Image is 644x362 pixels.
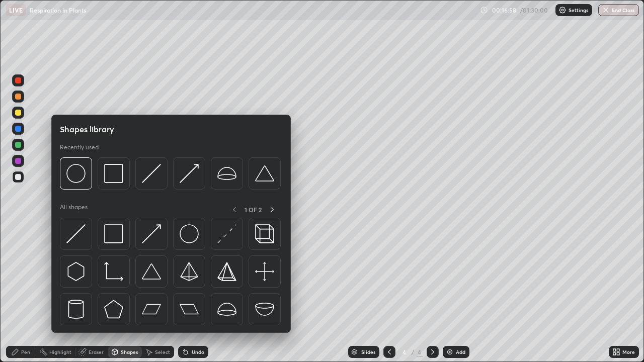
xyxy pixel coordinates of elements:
[66,262,86,281] img: svg+xml;charset=utf-8,%3Csvg%20xmlns%3D%22http%3A%2F%2Fwww.w3.org%2F2000%2Fsvg%22%20width%3D%2230...
[89,349,104,354] div: Eraser
[192,349,204,354] div: Undo
[217,164,236,183] img: svg+xml;charset=utf-8,%3Csvg%20xmlns%3D%22http%3A%2F%2Fwww.w3.org%2F2000%2Fsvg%22%20width%3D%2238...
[602,6,610,14] img: end-class-cross
[412,349,415,355] div: /
[180,224,199,243] img: svg+xml;charset=utf-8,%3Csvg%20xmlns%3D%22http%3A%2F%2Fwww.w3.org%2F2000%2Fsvg%22%20width%3D%2236...
[598,4,639,16] button: End Class
[217,300,236,319] img: svg+xml;charset=utf-8,%3Csvg%20xmlns%3D%22http%3A%2F%2Fwww.w3.org%2F2000%2Fsvg%22%20width%3D%2238...
[66,224,86,243] img: svg+xml;charset=utf-8,%3Csvg%20xmlns%3D%22http%3A%2F%2Fwww.w3.org%2F2000%2Fsvg%22%20width%3D%2230...
[60,123,114,135] h5: Shapes library
[361,349,375,354] div: Slides
[569,8,588,13] p: Settings
[180,262,199,281] img: svg+xml;charset=utf-8,%3Csvg%20xmlns%3D%22http%3A%2F%2Fwww.w3.org%2F2000%2Fsvg%22%20width%3D%2234...
[21,349,30,354] div: Pen
[558,6,567,14] img: class-settings-icons
[255,262,274,281] img: svg+xml;charset=utf-8,%3Csvg%20xmlns%3D%22http%3A%2F%2Fwww.w3.org%2F2000%2Fsvg%22%20width%3D%2240...
[255,224,274,243] img: svg+xml;charset=utf-8,%3Csvg%20xmlns%3D%22http%3A%2F%2Fwww.w3.org%2F2000%2Fsvg%22%20width%3D%2235...
[446,348,454,356] img: add-slide-button
[66,300,86,319] img: svg+xml;charset=utf-8,%3Csvg%20xmlns%3D%22http%3A%2F%2Fwww.w3.org%2F2000%2Fsvg%22%20width%3D%2228...
[104,164,123,183] img: svg+xml;charset=utf-8,%3Csvg%20xmlns%3D%22http%3A%2F%2Fwww.w3.org%2F2000%2Fsvg%22%20width%3D%2234...
[399,349,410,355] div: 4
[217,224,236,243] img: svg+xml;charset=utf-8,%3Csvg%20xmlns%3D%22http%3A%2F%2Fwww.w3.org%2F2000%2Fsvg%22%20width%3D%2230...
[417,347,423,356] div: 4
[142,164,161,183] img: svg+xml;charset=utf-8,%3Csvg%20xmlns%3D%22http%3A%2F%2Fwww.w3.org%2F2000%2Fsvg%22%20width%3D%2230...
[456,349,465,354] div: Add
[104,224,123,243] img: svg+xml;charset=utf-8,%3Csvg%20xmlns%3D%22http%3A%2F%2Fwww.w3.org%2F2000%2Fsvg%22%20width%3D%2234...
[180,300,199,319] img: svg+xml;charset=utf-8,%3Csvg%20xmlns%3D%22http%3A%2F%2Fwww.w3.org%2F2000%2Fsvg%22%20width%3D%2244...
[217,262,236,281] img: svg+xml;charset=utf-8,%3Csvg%20xmlns%3D%22http%3A%2F%2Fwww.w3.org%2F2000%2Fsvg%22%20width%3D%2234...
[155,349,170,354] div: Select
[121,349,138,354] div: Shapes
[142,300,161,319] img: svg+xml;charset=utf-8,%3Csvg%20xmlns%3D%22http%3A%2F%2Fwww.w3.org%2F2000%2Fsvg%22%20width%3D%2244...
[49,349,71,354] div: Highlight
[66,164,86,183] img: svg+xml;charset=utf-8,%3Csvg%20xmlns%3D%22http%3A%2F%2Fwww.w3.org%2F2000%2Fsvg%22%20width%3D%2236...
[60,203,88,216] p: All shapes
[30,6,86,14] p: Respiration in Plants
[245,206,262,214] p: 1 OF 2
[9,6,23,14] p: LIVE
[255,300,274,319] img: svg+xml;charset=utf-8,%3Csvg%20xmlns%3D%22http%3A%2F%2Fwww.w3.org%2F2000%2Fsvg%22%20width%3D%2238...
[104,262,123,281] img: svg+xml;charset=utf-8,%3Csvg%20xmlns%3D%22http%3A%2F%2Fwww.w3.org%2F2000%2Fsvg%22%20width%3D%2233...
[142,262,161,281] img: svg+xml;charset=utf-8,%3Csvg%20xmlns%3D%22http%3A%2F%2Fwww.w3.org%2F2000%2Fsvg%22%20width%3D%2238...
[60,143,99,151] p: Recently used
[180,164,199,183] img: svg+xml;charset=utf-8,%3Csvg%20xmlns%3D%22http%3A%2F%2Fwww.w3.org%2F2000%2Fsvg%22%20width%3D%2230...
[142,224,161,243] img: svg+xml;charset=utf-8,%3Csvg%20xmlns%3D%22http%3A%2F%2Fwww.w3.org%2F2000%2Fsvg%22%20width%3D%2230...
[104,300,123,319] img: svg+xml;charset=utf-8,%3Csvg%20xmlns%3D%22http%3A%2F%2Fwww.w3.org%2F2000%2Fsvg%22%20width%3D%2234...
[255,164,274,183] img: svg+xml;charset=utf-8,%3Csvg%20xmlns%3D%22http%3A%2F%2Fwww.w3.org%2F2000%2Fsvg%22%20width%3D%2238...
[622,349,635,354] div: More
